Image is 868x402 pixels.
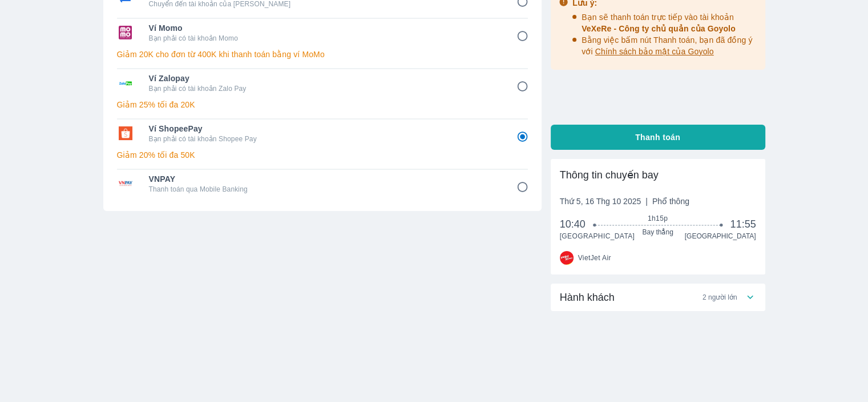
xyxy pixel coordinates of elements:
div: Hành khách2 người lớn [551,284,765,311]
p: Bằng việc bấm nút Thanh toán, bạn đã đồng ý với [582,34,757,57]
span: Bay thẳng [595,228,721,237]
span: VietJet Air [578,253,611,262]
span: VNPAY [149,173,500,185]
img: VNPAY [117,177,134,190]
img: Ví Momo [117,26,134,39]
img: Ví Zalopay [117,76,134,90]
span: Ví Momo [149,22,500,34]
p: Bạn phải có tài khoản Momo [149,34,500,43]
div: Ví ShopeePayVí ShopeePayBạn phải có tài khoản Shopee Pay [117,120,528,147]
span: Bạn sẽ thanh toán trực tiếp vào tài khoản [582,13,736,33]
p: Giảm 25% tối đa 20K [117,99,528,110]
div: Ví ZalopayVí ZalopayBạn phải có tài khoản Zalo Pay [117,69,528,97]
span: 11:55 [730,217,756,231]
p: Giảm 20% tối đa 50K [117,149,528,161]
span: 1h15p [595,214,721,223]
p: Thanh toán qua Mobile Banking [149,185,500,194]
span: Chính sách bảo mật của Goyolo [595,47,714,56]
span: Thứ 5, 16 Thg 10 2025 [560,196,689,207]
span: Ví ShopeePay [149,123,500,134]
p: Giảm 20K cho đơn từ 400K khi thanh toán bằng ví MoMo [117,49,528,60]
div: VNPAYVNPAYThanh toán qua Mobile Banking [117,170,528,197]
span: Hành khách [560,290,615,304]
span: Ví Zalopay [149,73,500,84]
img: Ví ShopeePay [117,126,134,140]
div: Thông tin chuyến bay [560,168,756,182]
span: 2 người lớn [703,293,737,302]
span: | [645,197,648,206]
span: VeXeRe - Công ty chủ quản của Goyolo [582,24,736,33]
p: Bạn phải có tài khoản Shopee Pay [149,134,500,144]
span: Thanh toán [635,132,680,143]
span: Phổ thông [652,197,689,206]
p: Bạn phải có tài khoản Zalo Pay [149,84,500,93]
button: Thanh toán [551,125,765,150]
span: 10:40 [560,217,595,231]
div: Ví MomoVí MomoBạn phải có tài khoản Momo [117,19,528,46]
